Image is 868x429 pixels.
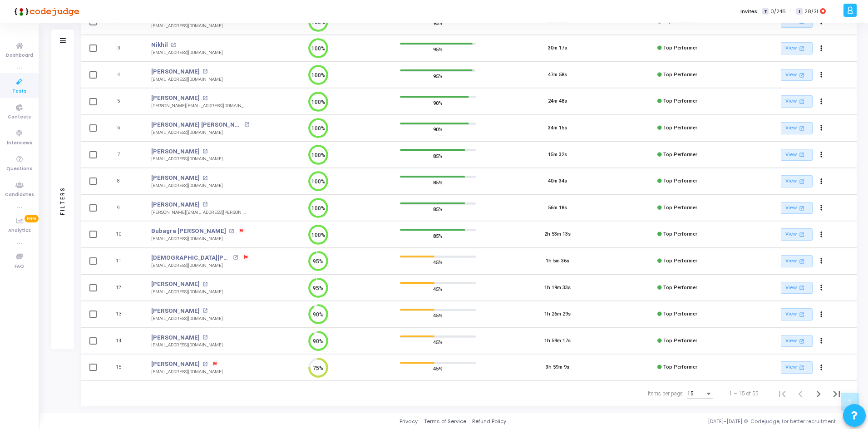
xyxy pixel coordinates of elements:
div: [PERSON_NAME][EMAIL_ADDRESS][DOMAIN_NAME] [151,103,249,109]
span: Top Performer [663,125,697,131]
label: Invites: [740,8,759,15]
div: 1h 19m 33s [544,284,571,292]
span: Top Performer [663,231,697,237]
mat-icon: open_in_new [798,311,806,318]
div: [EMAIL_ADDRESS][DOMAIN_NAME] [151,23,223,30]
mat-icon: open_in_new [798,98,806,105]
button: Actions [815,95,828,108]
a: [PERSON_NAME] [151,333,200,342]
mat-icon: open_in_new [798,151,806,158]
mat-icon: open_in_new [202,202,207,207]
span: FAQ [15,263,24,271]
mat-icon: open_in_new [798,178,806,185]
button: Actions [815,228,828,241]
span: Top Performer [663,45,697,51]
div: [EMAIL_ADDRESS][DOMAIN_NAME] [151,49,223,56]
span: 45% [433,311,443,320]
span: Top Performer [663,178,697,184]
a: Refund Policy [472,418,506,425]
td: 13 [104,301,142,328]
a: View [781,282,813,294]
a: View [781,255,813,267]
div: [EMAIL_ADDRESS][DOMAIN_NAME] [151,289,223,296]
mat-icon: open_in_new [798,71,806,79]
mat-icon: open_in_new [202,69,207,74]
span: 28/31 [804,8,818,15]
td: 10 [104,221,142,248]
div: [EMAIL_ADDRESS][DOMAIN_NAME] [151,76,223,83]
button: Actions [815,202,828,214]
button: Actions [815,175,828,188]
span: Top Performer [663,72,697,78]
span: 45% [433,284,443,293]
button: Actions [815,122,828,135]
a: View [781,361,813,374]
span: 85% [433,231,443,240]
span: T [762,8,768,15]
a: Privacy [399,418,418,425]
div: [EMAIL_ADDRESS][DOMAIN_NAME] [151,369,223,375]
span: Questions [6,165,32,173]
span: 95% [433,18,443,27]
span: 95% [433,72,443,81]
span: New [25,215,39,222]
mat-icon: open_in_new [202,308,207,313]
div: [EMAIL_ADDRESS][DOMAIN_NAME] [151,129,249,136]
div: 1h 5m 36s [546,257,569,265]
span: 95% [433,45,443,54]
span: Top Performer [663,285,697,291]
button: Previous page [791,385,809,403]
div: 2h 53m 13s [544,231,571,238]
a: View [781,149,813,161]
span: I [796,8,802,15]
span: 15 [687,390,694,397]
mat-icon: open_in_new [202,176,207,181]
button: Actions [815,281,828,294]
button: Actions [815,361,828,374]
div: 3h 59m 9s [546,364,569,371]
div: 47m 58s [548,71,567,79]
a: [PERSON_NAME] [151,360,200,369]
a: View [781,228,813,241]
mat-icon: open_in_new [244,122,249,127]
span: Tests [12,88,26,95]
span: 45% [433,258,443,267]
div: 56m 18s [548,204,567,212]
span: 85% [433,178,443,187]
a: View [781,95,813,108]
td: 12 [104,275,142,301]
td: 11 [104,248,142,275]
a: [PERSON_NAME] [151,280,200,289]
img: logo [11,2,79,20]
span: Top Performer [663,311,697,317]
a: View [781,42,813,54]
span: Analytics [8,227,31,235]
button: Actions [815,42,828,55]
mat-icon: open_in_new [229,229,234,234]
span: 85% [433,205,443,214]
button: Actions [815,69,828,81]
mat-icon: open_in_new [798,284,806,291]
mat-icon: open_in_new [202,96,207,101]
td: 15 [104,354,142,381]
a: View [781,175,813,187]
span: | [790,6,792,16]
td: 8 [104,168,142,195]
mat-icon: open_in_new [202,335,207,340]
a: [PERSON_NAME] [151,200,200,209]
mat-icon: open_in_new [798,204,806,212]
div: [EMAIL_ADDRESS][DOMAIN_NAME] [151,156,223,163]
span: 0/246 [770,8,786,15]
mat-select: Items per page: [687,391,713,397]
a: Bubagra [PERSON_NAME] [151,227,226,236]
div: [EMAIL_ADDRESS][DOMAIN_NAME] [151,262,249,269]
span: Top Performer [663,364,697,370]
a: View [781,122,813,134]
button: Actions [815,148,828,161]
a: View [781,335,813,347]
div: 34m 15s [548,124,567,132]
mat-icon: open_in_new [233,255,238,260]
div: Items per page: [648,390,684,398]
div: 15m 32s [548,151,567,159]
div: [EMAIL_ADDRESS][DOMAIN_NAME] [151,342,223,349]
